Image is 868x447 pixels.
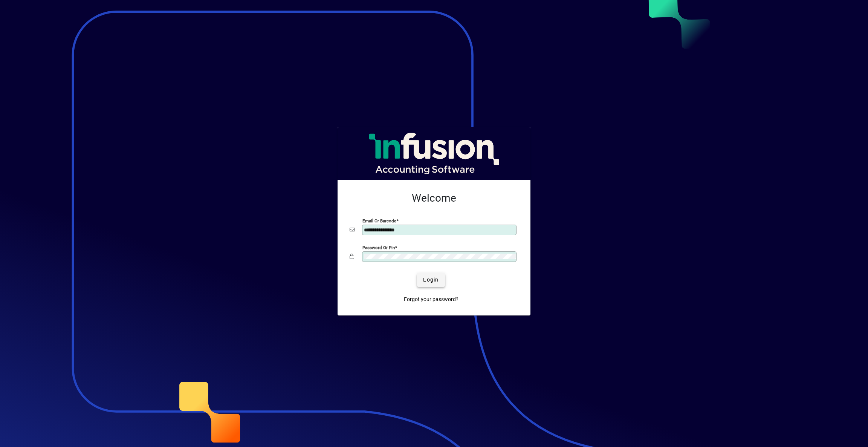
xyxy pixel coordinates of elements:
mat-label: Email or Barcode [362,218,396,223]
mat-label: Password or Pin [362,245,395,250]
button: Login [417,273,445,287]
span: Login [423,276,439,284]
h2: Welcome [350,192,518,205]
a: Forgot your password? [401,293,462,306]
span: Forgot your password? [404,295,458,303]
